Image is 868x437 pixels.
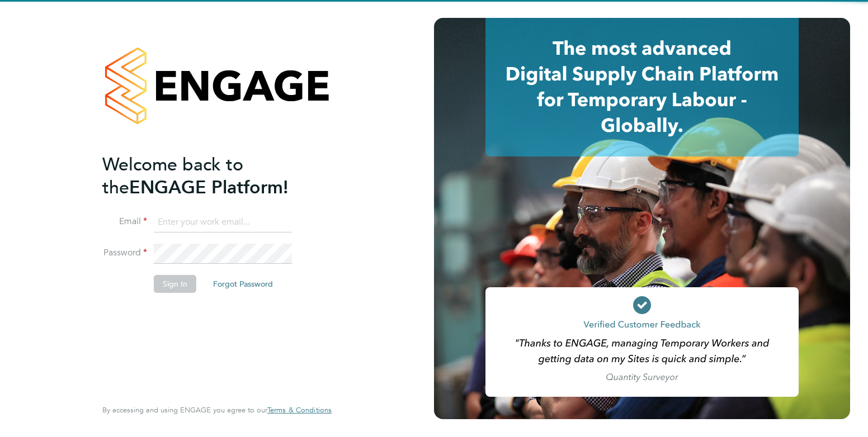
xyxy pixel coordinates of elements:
[154,212,292,232] input: Enter your work email...
[102,405,332,415] span: By accessing and using ENGAGE you agree to our
[102,154,243,198] span: Welcome back to the
[102,153,320,199] h2: ENGAGE Platform!
[267,406,332,415] a: Terms & Conditions
[204,275,282,293] button: Forgot Password
[154,275,196,293] button: Sign In
[102,247,147,259] label: Password
[102,216,147,227] label: Email
[267,405,332,415] span: Terms & Conditions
